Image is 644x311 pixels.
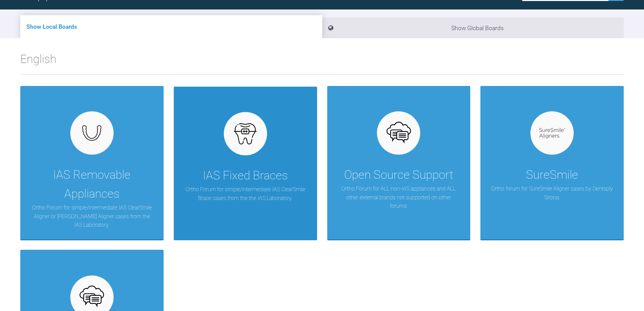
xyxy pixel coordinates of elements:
div: SureSmile [526,165,578,184]
div: Open Source Support [344,165,453,184]
p: Ortho forum for SureSmile Aligner cases by Dentsply Sirona. [491,184,614,202]
li: Show Global Boards [322,18,624,38]
p: Ortho Forum for ALL non-IAS appliances and ALL other external brands not supported on other forums. [337,184,460,210]
a: Open Source SupportOrtho Forum for ALL non-IAS appliances and ALL other external brands not suppo... [327,86,471,240]
p: Ortho Forum for simple/intermediate IAS ClearSmile Aligner or [PERSON_NAME] Aligner cases from th... [30,203,153,229]
a: IAS Fixed BracesOrtho Forum for simple/intermediate IAS ClearSmile Brace cases from the the IAS L... [174,86,317,240]
div: IAS Removable Appliances [30,165,153,203]
div: IAS Fixed Braces [203,166,288,185]
a: IAS Removable AppliancesOrtho Forum for simple/intermediate IAS ClearSmile Aligner or [PERSON_NAM... [20,86,164,240]
img: opensource.6e495855.svg [386,120,412,146]
img: opensource.6e495855.svg [79,284,105,310]
img: fixed.9f4e6236.svg [232,121,258,147]
li: Show Local Boards [20,15,322,38]
a: SureSmileOrtho forum for SureSmile Aligner cases by Dentsply Sirona. [480,86,624,240]
h2: English [20,50,624,74]
img: suresmile.935bb804.svg [539,128,565,138]
p: Ortho Forum for simple/intermediate IAS ClearSmile Brace cases from the the IAS Laboratory. [184,185,307,202]
img: removables.927eaa4e.svg [79,123,105,143]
